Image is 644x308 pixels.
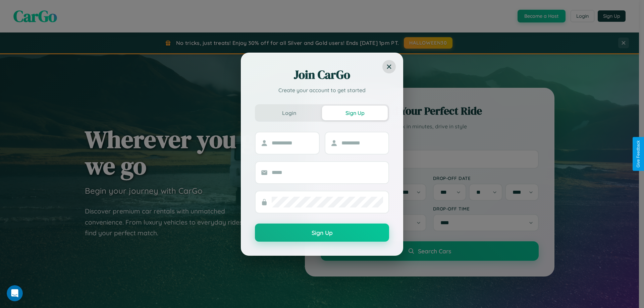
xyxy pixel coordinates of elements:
[255,86,389,94] p: Create your account to get started
[255,224,389,242] button: Sign Up
[636,140,641,168] div: Give Feedback
[256,106,322,120] button: Login
[255,67,389,83] h2: Join CarGo
[7,285,23,301] iframe: Intercom live chat
[322,106,388,120] button: Sign Up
